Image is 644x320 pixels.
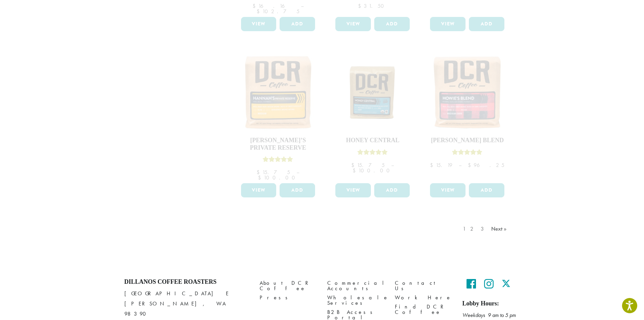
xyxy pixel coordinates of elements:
[327,293,385,307] a: Wholesale Services
[395,302,452,317] a: Find DCR Coffee
[395,278,452,293] a: Contact Us
[462,300,520,307] h5: Lobby Hours:
[395,293,452,302] a: Work Here
[462,312,516,319] em: Weekdays 9 am to 5 pm
[327,278,385,293] a: Commercial Accounts
[124,278,249,286] h4: Dillanos Coffee Roasters
[260,278,317,293] a: About DCR Coffee
[260,293,317,302] a: Press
